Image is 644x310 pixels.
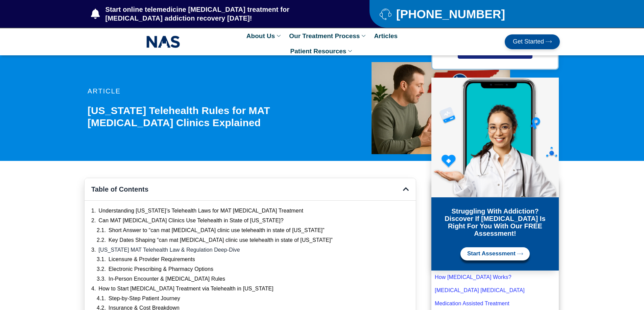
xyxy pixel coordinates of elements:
[435,301,509,306] a: Medication Assisted Treatment
[436,207,554,237] h3: Struggling with addiction? Discover if [MEDICAL_DATA] is right for you with our FREE Assessment!
[372,62,510,154] img: can mat suboxone clinic use telehealth in state of tennessee
[146,34,180,50] img: NAS_email_signature-removebg-preview.png
[371,28,401,44] a: Articles
[243,28,286,44] a: About Us
[91,185,403,194] h4: Table of Contents
[435,287,525,293] a: [MEDICAL_DATA] [MEDICAL_DATA]
[109,266,213,273] a: Electronic Prescribing & Pharmacy Options
[99,247,240,254] a: [US_STATE] MAT Telehealth Law & Regulation Deep-Dive
[104,5,343,23] span: Start online telemedicine [MEDICAL_DATA] treatment for [MEDICAL_DATA] addiction recovery [DATE]!
[99,207,303,215] a: Understanding [US_STATE]’s Telehealth Laws for MAT [MEDICAL_DATA] Treatment
[460,247,530,260] a: Start Assessment
[88,105,326,129] h1: [US_STATE] Telehealth Rules for MAT [MEDICAL_DATA] Clinics Explained
[435,274,511,280] a: How [MEDICAL_DATA] Works?
[109,227,325,234] a: Short Answer to “can mat [MEDICAL_DATA] clinic use telehealth in state of [US_STATE]”
[380,8,543,20] a: [PHONE_NUMBER]
[109,256,195,263] a: Licensure & Provider Requirements
[91,5,342,23] a: Start online telemedicine [MEDICAL_DATA] treatment for [MEDICAL_DATA] addiction recovery [DATE]!
[505,34,560,49] a: Get Started
[88,88,326,94] p: article
[467,251,516,257] span: Start Assessment
[287,44,357,59] a: Patient Resources
[403,186,409,193] div: Close table of contents
[395,10,505,18] span: [PHONE_NUMBER]
[109,276,225,283] a: In-Person Encounter & [MEDICAL_DATA] Rules
[109,237,333,244] a: Key Dates Shaping “can mat [MEDICAL_DATA] clinic use telehealth in state of [US_STATE]”
[286,28,371,44] a: Our Treatment Process
[109,295,180,302] a: Step-by-Step Patient Journey
[99,285,273,292] a: How to Start [MEDICAL_DATA] Treatment via Telehealth in [US_STATE]
[513,38,544,45] span: Get Started
[99,217,284,224] a: Can MAT [MEDICAL_DATA] Clinics Use Telehealth in State of [US_STATE]?
[431,78,559,197] img: Online Suboxone Treatment - Opioid Addiction Treatment using phone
